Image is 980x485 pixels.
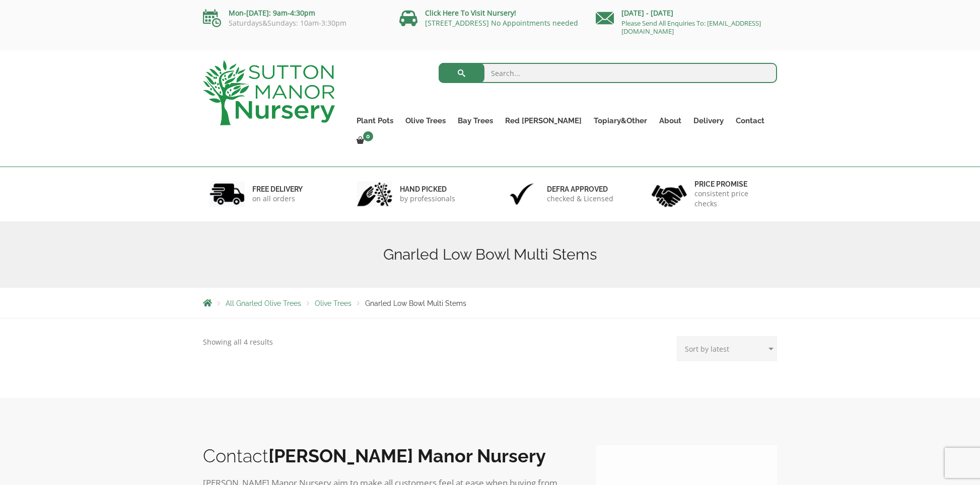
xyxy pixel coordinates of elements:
img: logo [203,60,335,125]
img: 3.jpg [504,181,539,207]
a: 0 [351,134,376,148]
a: Olive Trees [399,114,452,128]
p: on all orders [252,194,303,204]
h6: hand picked [400,185,455,194]
a: Delivery [687,114,730,128]
a: About [653,114,687,128]
span: 0 [363,131,373,141]
p: Saturdays&Sundays: 10am-3:30pm [203,19,384,27]
h6: FREE DELIVERY [252,185,303,194]
p: consistent price checks [694,189,771,209]
a: Please Send All Enquiries To: [EMAIL_ADDRESS][DOMAIN_NAME] [621,19,761,36]
nav: Breadcrumbs [203,299,777,307]
h6: Price promise [694,180,771,189]
span: Gnarled Low Bowl Multi Stems [365,299,466,307]
input: Search... [439,63,778,83]
p: checked & Licensed [547,194,613,204]
a: Topiary&Other [588,114,653,128]
select: Shop order [677,336,777,361]
a: Red [PERSON_NAME] [499,114,588,128]
img: 4.jpg [652,179,687,209]
p: [DATE] - [DATE] [596,7,777,19]
b: [PERSON_NAME] Manor Nursery [268,445,546,466]
p: Mon-[DATE]: 9am-4:30pm [203,7,384,19]
a: Bay Trees [452,114,499,128]
p: by professionals [400,194,455,204]
img: 1.jpg [209,181,245,207]
a: All Gnarled Olive Trees [226,299,301,307]
h6: Defra approved [547,185,613,194]
a: Olive Trees [315,299,352,307]
a: Contact [730,114,771,128]
img: 2.jpg [357,181,392,207]
h2: Contact [203,445,576,466]
a: Click Here To Visit Nursery! [425,8,516,18]
p: Showing all 4 results [203,336,273,348]
a: [STREET_ADDRESS] No Appointments needed [425,18,578,28]
a: Plant Pots [351,114,399,128]
h1: Gnarled Low Bowl Multi Stems [203,246,777,264]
